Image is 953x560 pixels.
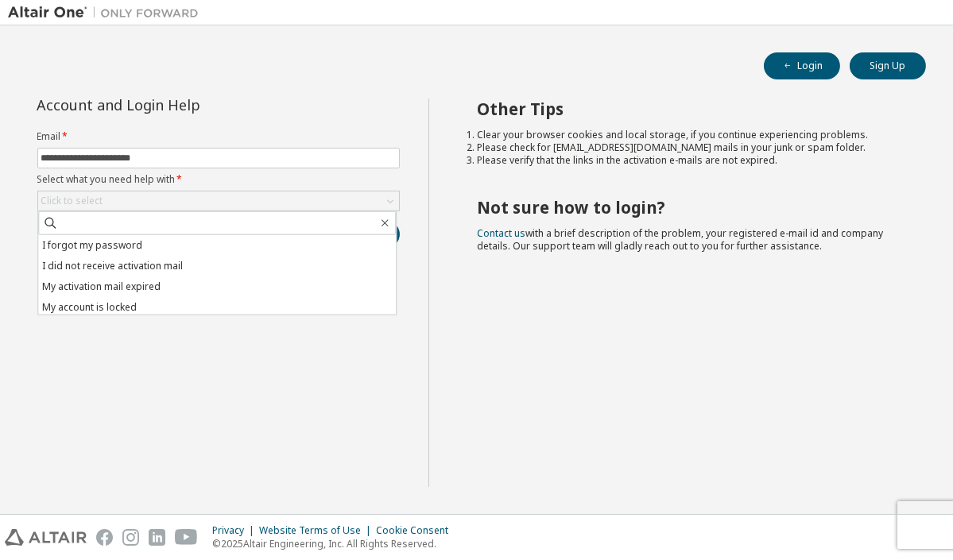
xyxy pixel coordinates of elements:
[5,529,87,546] img: altair_logo.svg
[37,98,327,111] div: Account and Login Help
[8,5,207,21] img: Altair One
[477,197,897,218] h2: Not sure how to login?
[477,129,897,141] li: Clear your browser cookies and local storage, if you continue experiencing problems.
[477,98,897,119] h2: Other Tips
[96,529,113,546] img: facebook.svg
[477,154,897,167] li: Please verify that the links in the activation e-mails are not expired.
[212,537,458,550] p: © 2025 Altair Engineering, Inc. All Rights Reserved.
[41,195,103,207] div: Click to select
[175,529,198,546] img: youtube.svg
[37,173,400,186] label: Select what you need help with
[376,524,458,537] div: Cookie Consent
[477,226,883,253] span: with a brief description of the problem, your registered e-mail id and company details. Our suppo...
[477,141,897,154] li: Please check for [EMAIL_ADDRESS][DOMAIN_NAME] mails in your junk or spam folder.
[149,529,165,546] img: linkedin.svg
[477,226,525,240] a: Contact us
[764,52,840,79] button: Login
[37,130,400,143] label: Email
[38,235,396,256] li: I forgot my password
[38,191,399,210] div: Click to select
[212,524,259,537] div: Privacy
[259,524,376,537] div: Website Terms of Use
[122,529,139,546] img: instagram.svg
[850,52,926,79] button: Sign Up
